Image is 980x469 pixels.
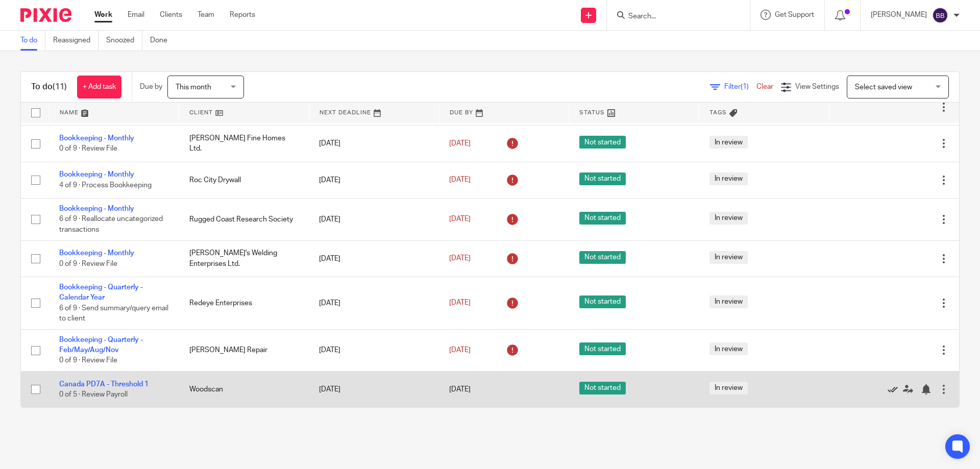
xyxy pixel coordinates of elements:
[309,371,439,407] td: [DATE]
[150,31,175,51] a: Done
[59,260,117,267] span: 0 of 9 · Review File
[775,11,814,18] span: Get Support
[140,82,162,92] p: Due by
[59,381,149,388] a: Canada PD7A - Threshold 1
[309,329,439,371] td: [DATE]
[309,277,439,329] td: [DATE]
[795,83,839,90] span: View Settings
[709,382,748,394] span: In review
[709,251,748,264] span: In review
[709,136,748,149] span: In review
[709,172,748,185] span: In review
[709,342,748,355] span: In review
[756,83,773,90] a: Clear
[888,384,903,394] a: Mark as done
[579,136,626,149] span: Not started
[94,10,112,20] a: Work
[709,295,748,308] span: In review
[230,10,255,20] a: Reports
[59,145,117,153] span: 0 of 9 · Review File
[179,277,309,329] td: Redeye Enterprises
[59,250,134,257] a: Bookkeeping - Monthly
[198,10,214,20] a: Team
[59,357,117,364] span: 0 of 9 · Review File
[77,76,121,98] a: + Add task
[179,199,309,240] td: Rugged Coast Research Society
[59,284,143,301] a: Bookkeeping - Quarterly - Calendar Year
[449,347,471,354] span: [DATE]
[53,31,99,51] a: Reassigned
[449,177,471,184] span: [DATE]
[449,255,471,262] span: [DATE]
[709,212,748,225] span: In review
[179,329,309,371] td: [PERSON_NAME] Repair
[627,12,719,21] input: Search
[59,336,143,354] a: Bookkeeping - Quarterly - Feb/May/Aug/Nov
[855,84,912,91] span: Select saved view
[59,182,152,189] span: 4 of 9 · Process Bookkeeping
[449,216,471,223] span: [DATE]
[309,240,439,277] td: [DATE]
[20,31,45,51] a: To do
[579,295,626,308] span: Not started
[579,212,626,225] span: Not started
[449,140,471,147] span: [DATE]
[179,162,309,198] td: Roc City Drywall
[31,82,67,92] h1: To do
[160,10,182,20] a: Clients
[579,342,626,355] span: Not started
[579,172,626,185] span: Not started
[59,205,134,212] a: Bookkeeping - Monthly
[179,126,309,162] td: [PERSON_NAME] Fine Homes Ltd.
[309,162,439,198] td: [DATE]
[179,240,309,277] td: [PERSON_NAME]'s Welding Enterprises Ltd.
[59,135,134,142] a: Bookkeeping - Monthly
[179,371,309,407] td: Woodscan
[59,305,168,323] span: 6 of 9 · Send summary/query email to client
[449,386,471,393] span: [DATE]
[176,84,211,91] span: This month
[871,10,927,20] p: [PERSON_NAME]
[20,8,71,22] img: Pixie
[724,83,756,90] span: Filter
[309,199,439,240] td: [DATE]
[128,10,144,20] a: Email
[579,382,626,394] span: Not started
[106,31,142,51] a: Snoozed
[741,83,749,90] span: (1)
[59,171,134,178] a: Bookkeeping - Monthly
[309,126,439,162] td: [DATE]
[59,391,128,398] span: 0 of 5 · Review Payroll
[449,300,471,307] span: [DATE]
[59,216,163,234] span: 6 of 9 · Reallocate uncategorized transactions
[709,110,727,115] span: Tags
[579,251,626,264] span: Not started
[53,83,67,91] span: (11)
[932,7,948,23] img: svg%3E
